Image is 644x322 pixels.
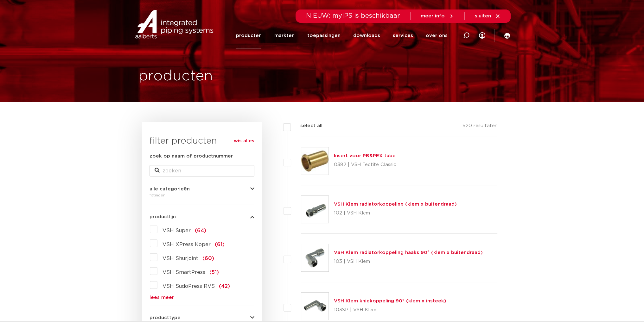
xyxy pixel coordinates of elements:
[150,165,254,176] input: zoeken
[150,135,254,147] h3: filter producten
[475,14,491,18] span: sluiten
[306,13,400,19] span: NIEUW: myIPS is beschikbaar
[150,187,190,191] span: alle categorieën
[150,295,254,300] a: lees meer
[392,23,413,48] a: services
[138,66,213,86] h1: producten
[219,284,230,289] span: (42)
[334,257,483,267] p: 103 | VSH Klem
[236,23,261,48] a: producten
[209,270,219,275] span: (51)
[150,315,254,320] button: producttype
[479,23,485,48] div: my IPS
[334,250,483,255] a: VSH Klem radiatorkoppeling haaks 90° (klem x buitendraad)
[150,315,181,320] span: producttype
[421,13,454,19] a: meer info
[334,153,396,158] a: Insert voor PB&PEX tube
[353,23,380,48] a: downloads
[150,214,176,219] span: productlijn
[425,23,447,48] a: over ons
[163,242,211,247] span: VSH XPress Koper
[150,191,254,199] div: fittingen
[301,147,328,175] img: Thumbnail for Insert voor PB&PEX tube
[163,284,215,289] span: VSH SudoPress RVS
[150,214,254,219] button: productlijn
[202,256,214,261] span: (60)
[234,137,254,145] a: wis alles
[274,23,294,48] a: markten
[334,305,446,315] p: 103SP | VSH Klem
[301,196,328,223] img: Thumbnail for VSH Klem radiatorkoppeling (klem x buitendraad)
[334,160,396,170] p: 0382 | VSH Tectite Classic
[163,270,205,275] span: VSH SmartPress
[475,13,501,19] a: sluiten
[307,23,340,48] a: toepassingen
[421,14,445,18] span: meer info
[334,202,457,207] a: VSH Klem radiatorkoppeling (klem x buitendraad)
[301,293,328,320] img: Thumbnail for VSH Klem kniekoppeling 90° (klem x insteek)
[236,23,447,48] nav: Menu
[163,256,198,261] span: VSH Shurjoint
[215,242,225,247] span: (61)
[150,187,254,191] button: alle categorieën
[334,208,457,218] p: 102 | VSH Klem
[334,299,446,303] a: VSH Klem kniekoppeling 90° (klem x insteek)
[462,122,497,132] p: 920 resultaten
[291,122,322,130] label: select all
[163,228,191,233] span: VSH Super
[195,228,206,233] span: (64)
[150,152,233,160] label: zoek op naam of productnummer
[301,244,328,271] img: Thumbnail for VSH Klem radiatorkoppeling haaks 90° (klem x buitendraad)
